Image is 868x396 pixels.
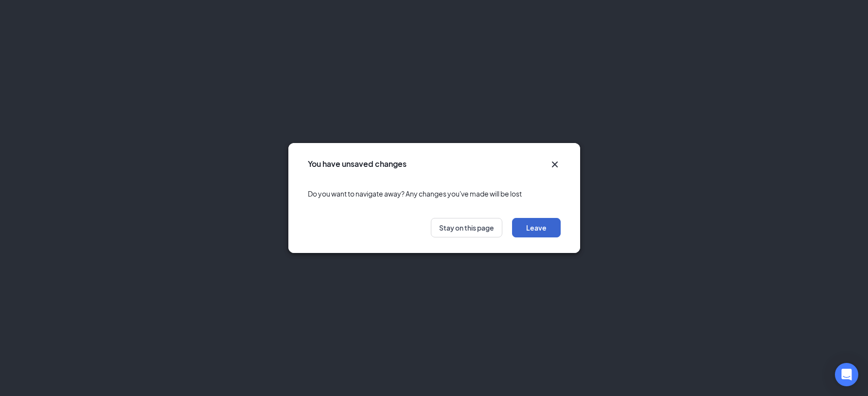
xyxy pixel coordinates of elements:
div: Open Intercom Messenger [835,363,858,386]
svg: Cross [549,159,561,170]
button: Close [549,159,561,170]
button: Leave [512,218,561,237]
button: Stay on this page [431,218,502,237]
div: Do you want to navigate away? Any changes you've made will be lost [308,179,561,208]
h3: You have unsaved changes [308,159,407,169]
